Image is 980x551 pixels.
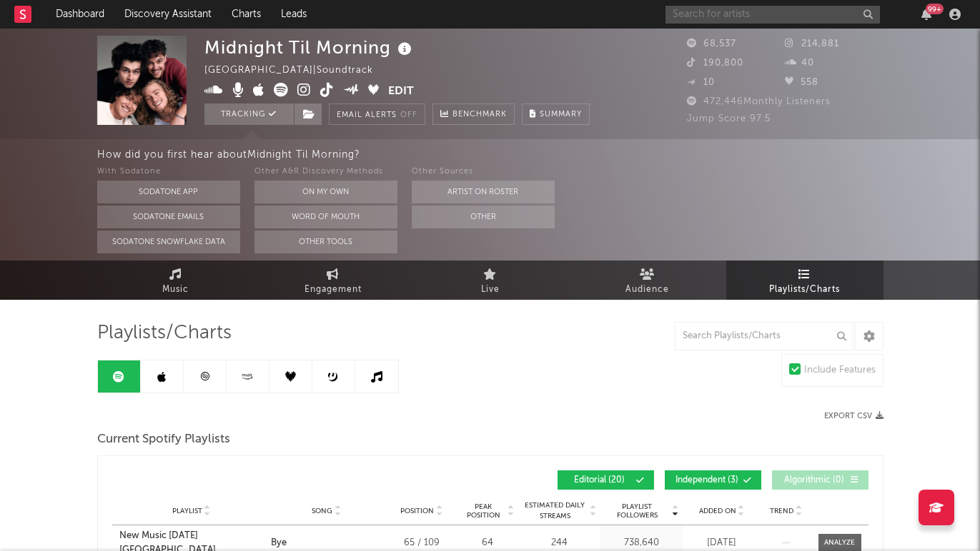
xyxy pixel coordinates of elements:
[172,507,202,515] span: Playlist
[97,325,232,342] span: Playlists/Charts
[540,111,582,118] span: Summary
[665,6,880,24] input: Search for artists
[522,536,597,550] div: 244
[665,470,761,490] button: Independent(3)
[162,281,189,298] span: Music
[481,281,500,298] span: Live
[412,206,555,228] button: Other
[412,181,555,203] button: Artist on Roster
[400,111,417,119] em: Off
[97,206,240,228] button: Sodatone Emails
[388,83,414,101] button: Edit
[522,103,590,125] button: Summary
[604,536,679,550] div: 738,640
[770,507,793,515] span: Trend
[412,163,555,181] div: Other Sources
[204,62,390,79] div: [GEOGRAPHIC_DATA] | Soundtrack
[329,103,425,125] button: Email AlertsOff
[569,261,726,300] a: Audience
[400,507,434,515] span: Position
[785,59,814,68] span: 40
[769,281,840,298] span: Playlists/Charts
[97,261,254,300] a: Music
[674,476,740,485] span: Independent ( 3 )
[390,536,454,550] div: 65 / 109
[558,470,654,490] button: Editorial(20)
[785,39,839,49] span: 214,881
[687,114,771,123] span: Jump Score: 97.5
[785,78,818,87] span: 558
[452,106,507,123] span: Benchmark
[699,507,736,515] span: Added On
[687,97,831,106] span: 472,446 Monthly Listeners
[461,536,515,550] div: 64
[567,476,633,485] span: Editorial ( 20 )
[522,500,588,522] span: Estimated Daily Streams
[312,507,332,515] span: Song
[254,261,412,300] a: Engagement
[254,231,397,253] button: Other Tools
[687,59,743,68] span: 190,800
[824,412,884,420] button: Export CSV
[461,502,506,520] span: Peak Position
[254,181,397,203] button: On My Own
[772,470,868,490] button: Algorithmic(0)
[432,103,515,125] a: Benchmark
[687,78,715,87] span: 10
[686,536,758,550] div: [DATE]
[604,502,670,520] span: Playlist Followers
[926,4,944,14] div: 99 +
[97,181,240,203] button: Sodatone App
[726,261,884,300] a: Playlists/Charts
[625,281,669,298] span: Audience
[305,281,362,298] span: Engagement
[204,103,294,125] button: Tracking
[254,206,397,228] button: Word Of Mouth
[271,536,287,550] div: Bye
[804,362,876,379] div: Include Features
[921,9,931,20] button: 99+
[254,163,397,181] div: Other A&R Discovery Methods
[412,261,569,300] a: Live
[97,231,240,253] button: Sodatone Snowflake Data
[781,476,847,485] span: Algorithmic ( 0 )
[97,163,240,181] div: With Sodatone
[675,322,853,350] input: Search Playlists/Charts
[687,39,736,49] span: 68,537
[97,431,230,448] span: Current Spotify Playlists
[204,36,415,59] div: Midnight Til Morning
